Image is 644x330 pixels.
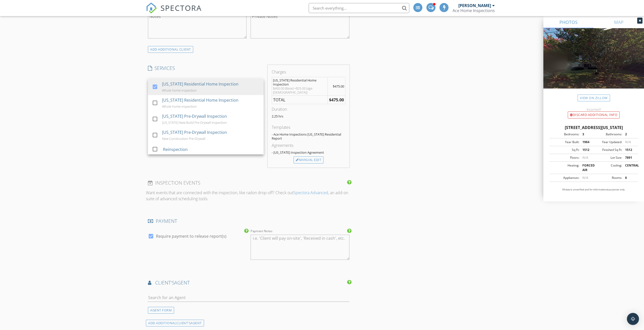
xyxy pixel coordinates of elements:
div: Bathrooms: [594,132,622,137]
a: PHOTOS [543,16,594,28]
div: Year Updated: [594,140,622,144]
a: SPECTORA [146,7,202,17]
div: - [US_STATE] Inspection Agreement [272,150,345,154]
div: 7891 [622,155,636,160]
div: [US_STATE] Residential Home Inspection [162,81,238,87]
div: Charges [272,69,345,75]
div: Cooling: [594,163,622,172]
div: 1512 [579,148,594,152]
span: N/A [582,155,588,160]
div: Manual Edit [294,156,324,163]
div: Whole home inspection [162,88,197,92]
span: N/A [582,176,588,180]
img: streetview [543,28,644,101]
label: Require payment to release report(s) [156,234,226,239]
div: [US_STATE] Pre-Drywall Inspection [162,113,227,119]
div: ADD ADDITIONAL AGENT [146,320,204,326]
a: View on Zillow [578,95,610,101]
span: N/A [625,140,631,144]
div: [US_STATE] New Build Pre-Drywall Inspection [162,120,227,125]
div: Rooms: [594,176,622,180]
h4: INSPECTION EVENTS [148,180,349,186]
div: Bedrooms: [551,132,579,137]
h4: PAYMENT [148,218,349,224]
div: Incorrect? [543,107,644,111]
div: Ace Home Inspections [453,8,495,13]
p: All data is unverified and for informational purposes only. [549,188,638,191]
div: CENTRAL [622,163,636,172]
div: [PERSON_NAME] [458,3,491,8]
span: client's [176,321,191,325]
div: Duration [272,106,345,112]
div: Agreements [272,142,345,148]
div: ADD ADDITIONAL client [148,46,193,53]
div: Templates [272,124,345,130]
h4: SERVICES [148,65,264,71]
input: Search for an Agent [148,294,349,302]
div: - Ace Home Inspections [US_STATE] Residential Report [272,132,345,140]
div: [US_STATE] Residential Home Inspection [162,97,238,103]
span: SPECTORA [160,3,202,13]
div: Lot Size: [594,155,622,160]
div: Sq Ft: [551,148,579,152]
div: [US_STATE] Pre-Drywall Inspection [162,129,227,135]
div: [US_STATE] Residential Home Inspection [273,78,327,86]
td: TOTAL [272,95,328,104]
a: MAP [594,16,644,28]
div: Whole home inspection [162,104,197,108]
div: Floors: [551,155,579,160]
div: Finished Sq Ft: [594,148,622,152]
div: Appliances: [551,176,579,180]
input: Search everything... [309,3,409,13]
div: Open Intercom Messenger [627,313,639,325]
span: client's [155,279,174,286]
div: Reinspection [163,146,188,152]
img: The Best Home Inspection Software - Spectora [146,3,157,14]
p: Want events that are connected with the inspection, like radon drop-off? Check out , an add-on su... [146,190,351,202]
h4: AGENT [148,279,349,286]
div: [STREET_ADDRESS][US_STATE] [549,125,638,131]
div: Discard Additional info [568,111,620,118]
div: New Construction Pre-Drywall [162,137,205,141]
div: 1512 [622,148,636,152]
span: $475.00 [333,84,344,89]
a: Spectora Advanced [293,190,328,195]
div: $450.00 (Base) +$25.00 (age [DEMOGRAPHIC_DATA]) [273,86,327,94]
div: 2 [622,132,636,137]
div: Heating: [551,163,579,172]
div: Year Built: [551,140,579,144]
strong: $475.00 [329,97,344,103]
div: 3 [579,132,594,137]
div: FORCED AIR [579,163,594,172]
div: 1964 [579,140,594,144]
div: AGENT FORM [148,307,174,314]
p: 2.25 hrs [272,114,345,118]
div: 6 [622,176,636,180]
